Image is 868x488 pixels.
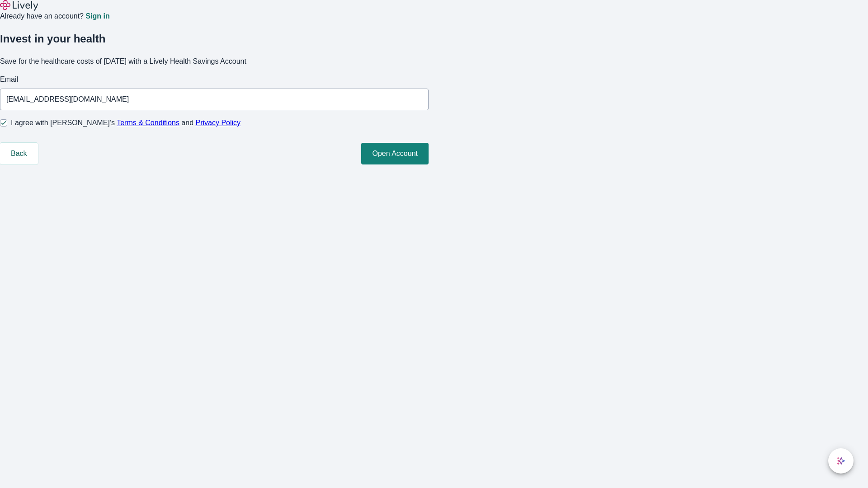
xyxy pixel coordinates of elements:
button: Open Account [361,143,429,164]
button: chat [828,448,854,474]
a: Privacy Policy [196,119,241,127]
a: Sign in [85,13,109,20]
span: I agree with [PERSON_NAME]’s and [11,117,241,128]
a: Terms & Conditions [117,119,179,127]
svg: Lively AI Assistant [836,456,845,465]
